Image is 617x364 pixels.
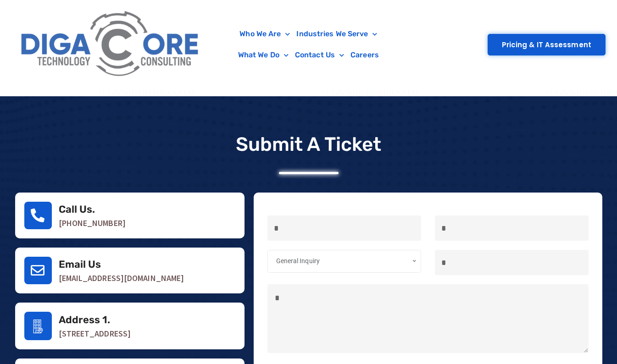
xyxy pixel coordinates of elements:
[59,258,101,270] a: Email Us
[293,23,380,44] a: Industries We Serve
[347,44,382,66] a: Careers
[59,219,235,228] p: [PHONE_NUMBER]
[488,34,606,55] a: Pricing & IT Assessment
[24,257,52,284] a: Email Us
[59,314,111,326] a: Address 1.
[59,329,235,338] p: [STREET_ADDRESS]
[210,23,408,66] nav: Menu
[16,5,205,85] img: Digacore Logo
[59,274,235,283] p: [EMAIL_ADDRESS][DOMAIN_NAME]
[276,257,320,265] span: General Inquiry
[292,44,347,66] a: Contact Us
[59,203,95,215] a: Call Us.
[24,312,52,340] a: Address 1.
[236,23,293,44] a: Who We Are
[235,44,292,66] a: What We Do
[24,202,52,229] a: Call Us.
[236,133,382,156] p: Submit a Ticket
[502,41,591,48] span: Pricing & IT Assessment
